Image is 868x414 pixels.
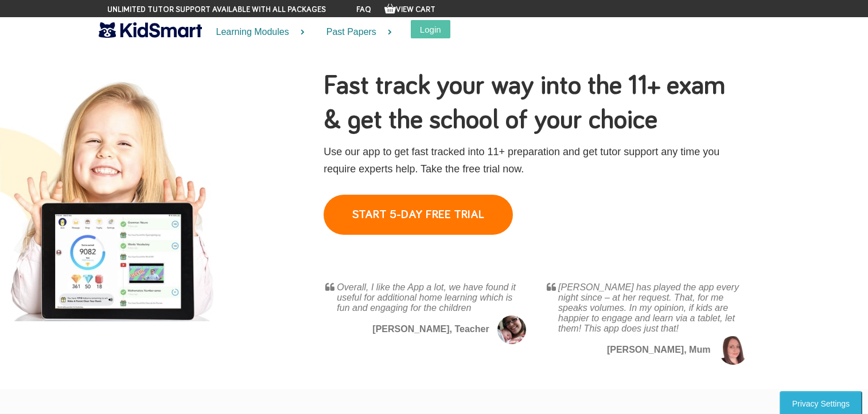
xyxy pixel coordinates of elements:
b: [PERSON_NAME], Teacher [372,324,489,334]
i: [PERSON_NAME] has played the app every night since – at her request. That, for me speaks volumes.... [558,282,739,333]
i: Overall, I like the App a lot, we have found it useful for additional home learning which is fun ... [337,282,516,313]
img: Great reviews from mums on the 11 plus questions app [719,336,748,365]
a: FAQ [356,6,371,14]
span: Unlimited tutor support available with all packages [107,4,326,15]
a: Learning Modules [202,17,312,48]
h1: Fast track your way into the 11+ exam & get the school of your choice [324,69,749,137]
p: Use our app to get fast tracked into 11+ preparation and get tutor support any time you require e... [324,143,749,178]
a: START 5-DAY FREE TRIAL [324,195,513,235]
img: Awesome, 5 star, KidSmart app reviews from mothergeek [547,282,556,291]
button: Login [411,20,450,38]
a: Past Papers [312,17,399,48]
img: KidSmart logo [99,20,202,40]
img: Your items in the shopping basket [384,3,396,14]
img: Great reviews from mums on the 11 plus questions app [497,316,526,344]
img: Awesome, 5 star, KidSmart app reviews from whatmummythinks [325,282,334,291]
b: [PERSON_NAME], Mum [607,345,710,354]
a: View Cart [384,6,435,14]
